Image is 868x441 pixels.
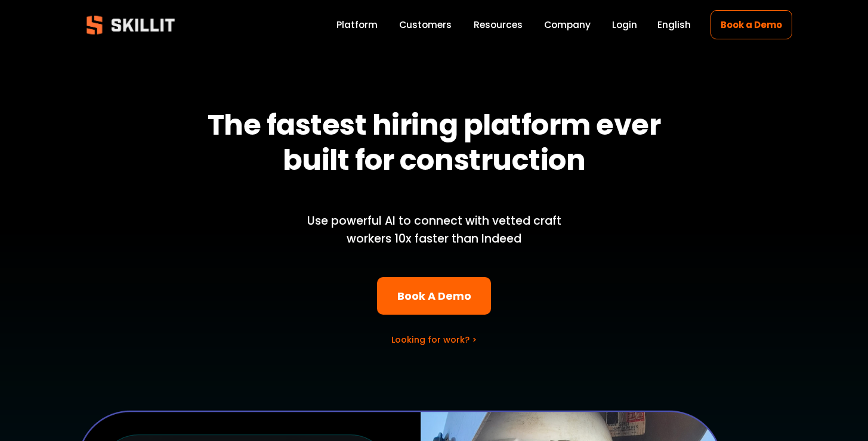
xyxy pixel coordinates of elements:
[336,17,378,33] a: Platform
[474,18,523,32] span: Resources
[657,17,691,33] div: language picker
[612,17,637,33] a: Login
[399,17,452,33] a: Customers
[474,17,523,33] a: folder dropdown
[76,7,185,43] img: Skillit
[391,334,477,346] a: Looking for work? >
[711,10,792,39] a: Book a Demo
[657,18,691,32] span: English
[377,277,491,315] a: Book A Demo
[287,212,582,249] p: Use powerful AI to connect with vetted craft workers 10x faster than Indeed
[208,105,666,180] strong: The fastest hiring platform ever built for construction
[544,17,591,33] a: Company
